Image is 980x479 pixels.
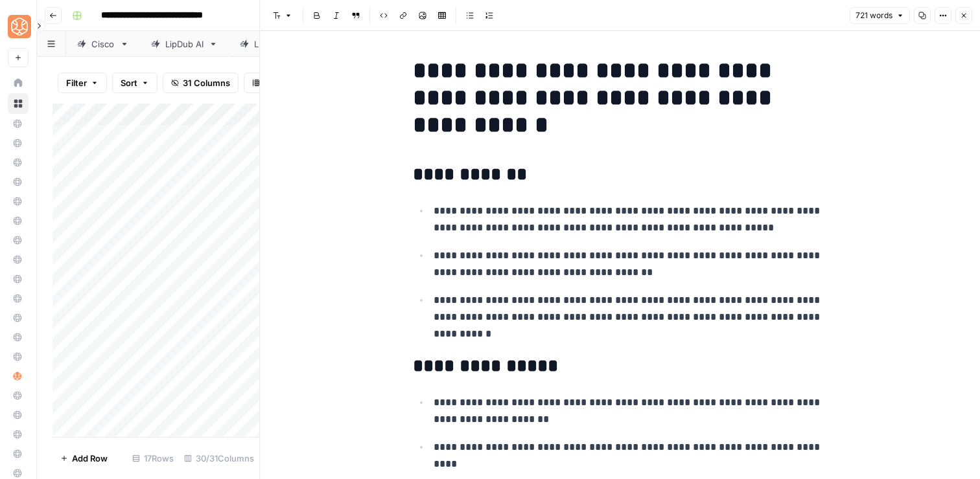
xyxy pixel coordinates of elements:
a: Home [8,72,29,93]
div: Cisco [91,38,115,50]
span: Add Row [72,452,108,465]
a: Live365 [229,31,312,57]
button: Sort [112,72,157,93]
a: LipDub AI [140,31,229,57]
div: LipDub AI [165,38,204,50]
span: 31 Columns [183,76,230,89]
button: 31 Columns [163,72,239,93]
img: hlg0wqi1id4i6sbxkcpd2tyblcaw [13,372,22,381]
span: Filter [66,76,87,89]
div: 30/31 Columns [179,448,259,469]
a: Cisco [66,31,140,57]
a: Browse [8,93,29,114]
img: SimpleTiger Logo [8,15,31,38]
button: 721 words [850,7,910,24]
button: Workspace: SimpleTiger [8,10,29,43]
div: 17 Rows [127,448,179,469]
button: Add Row [52,448,115,469]
button: Filter [58,72,107,93]
span: Sort [121,76,137,89]
span: 721 words [856,10,892,21]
